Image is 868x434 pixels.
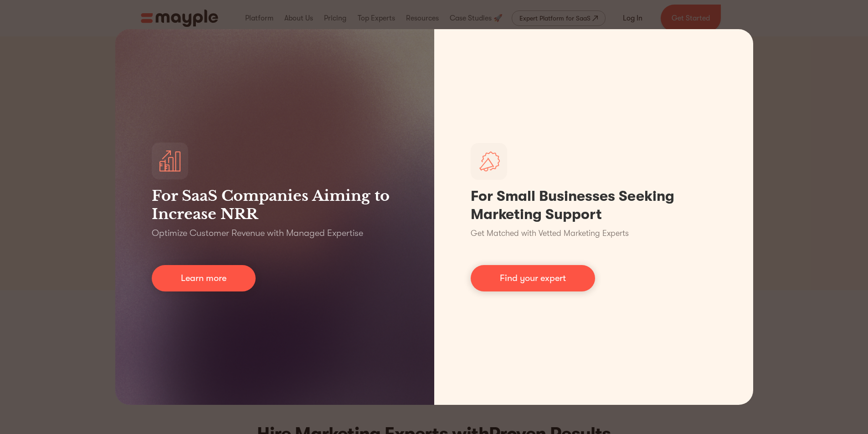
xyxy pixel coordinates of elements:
p: Get Matched with Vetted Marketing Experts [471,227,629,240]
p: Optimize Customer Revenue with Managed Expertise [152,227,363,240]
a: Find your expert [471,265,595,291]
h3: For SaaS Companies Aiming to Increase NRR [152,187,398,223]
h1: For Small Businesses Seeking Marketing Support [471,187,717,224]
a: Learn more [152,265,256,291]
